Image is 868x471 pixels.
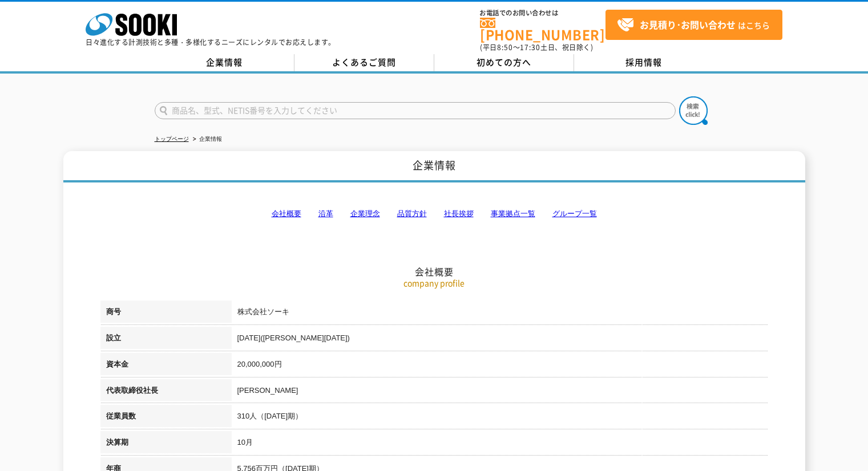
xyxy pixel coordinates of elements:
[444,209,474,218] a: 社長挨拶
[100,301,232,327] th: 商号
[552,209,597,218] a: グループ一覧
[480,18,605,41] a: [PHONE_NUMBER]
[272,209,301,218] a: 会社概要
[191,133,222,145] li: 企業情報
[480,10,605,17] span: お電話でのお問い合わせは
[679,96,708,125] img: btn_search.png
[397,209,427,218] a: 品質方針
[86,39,336,46] p: 日々進化する計測技術と多種・多様化するニーズにレンタルでお応えします。
[63,151,805,182] h1: 企業情報
[100,379,232,405] th: 代表取締役社長
[350,209,380,218] a: 企業理念
[100,327,232,353] th: 設立
[155,136,189,142] a: トップページ
[318,209,333,218] a: 沿革
[232,379,768,405] td: [PERSON_NAME]
[100,277,768,289] p: company profile
[100,152,768,278] h2: 会社概要
[477,56,531,68] span: 初めての方へ
[100,431,232,457] th: 決算期
[640,18,736,31] strong: お見積り･お問い合わせ
[100,353,232,379] th: 資本金
[232,353,768,379] td: 20,000,000円
[617,17,770,34] span: はこちら
[155,102,676,119] input: 商品名、型式、NETIS番号を入力してください
[574,54,714,71] a: 採用情報
[520,42,540,52] span: 17:30
[294,54,434,71] a: よくあるご質問
[480,42,593,52] span: (平日 ～ 土日、祝日除く)
[605,10,782,40] a: お見積り･お問い合わせはこちら
[232,327,768,353] td: [DATE]([PERSON_NAME][DATE])
[232,431,768,457] td: 10月
[491,209,535,218] a: 事業拠点一覧
[434,54,574,71] a: 初めての方へ
[497,42,513,52] span: 8:50
[232,405,768,431] td: 310人（[DATE]期）
[232,301,768,327] td: 株式会社ソーキ
[155,54,294,71] a: 企業情報
[100,405,232,431] th: 従業員数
